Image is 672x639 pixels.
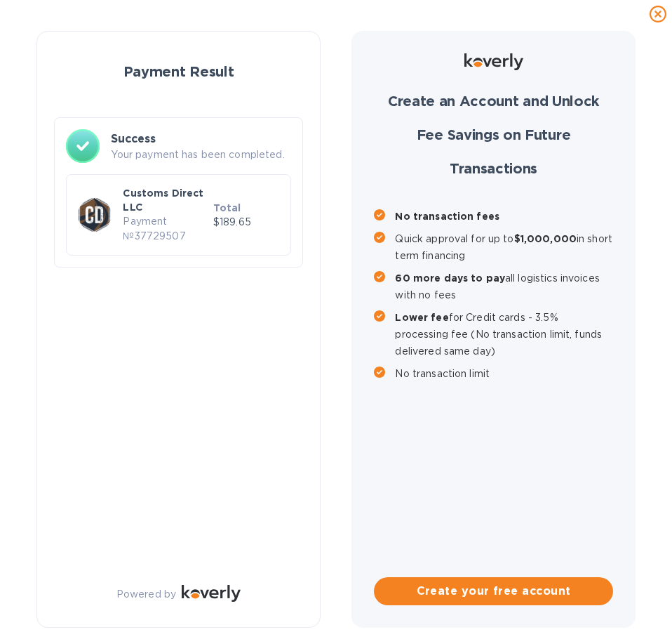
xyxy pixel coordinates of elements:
[182,585,241,602] img: Logo
[395,270,612,303] p: all logistics invoices with no fees
[395,272,505,284] b: 60 more days to pay
[395,365,612,382] p: No transaction limit
[395,312,448,323] b: Lower fee
[464,53,523,70] img: Logo
[395,211,499,222] b: No transaction fees
[213,202,241,213] b: Total
[395,230,612,264] p: Quick approval for up to in short term financing
[111,131,290,147] h3: Success
[514,233,577,244] b: $1,000,000
[123,214,207,244] p: Payment № 37729507
[395,309,612,360] p: for Credit cards - 3.5% processing fee (No transaction limit, funds delivered same day)
[111,147,290,162] p: Your payment has been completed.
[60,54,297,89] h1: Payment Result
[123,186,207,214] p: Customs Direct LLC
[374,577,612,605] button: Create your free account
[374,84,612,185] h1: Create an Account and Unlock Fee Savings on Future Transactions
[116,587,176,602] p: Powered by
[385,583,601,600] span: Create your free account
[213,215,279,230] p: $189.65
